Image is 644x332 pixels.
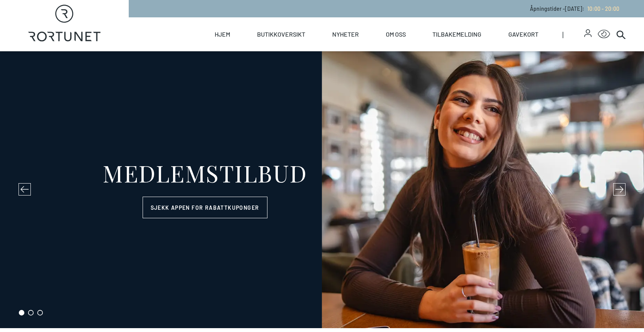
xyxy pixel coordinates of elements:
[598,28,610,40] button: Open Accessibility Menu
[508,17,538,51] a: Gavekort
[432,17,481,51] a: Tilbakemelding
[584,5,619,12] a: 10:00 - 20:00
[562,17,584,51] span: |
[386,17,406,51] a: Om oss
[530,5,619,13] p: Åpningstider - [DATE] :
[215,17,230,51] a: Hjem
[332,17,359,51] a: Nyheter
[257,17,305,51] a: Butikkoversikt
[587,5,619,12] span: 10:00 - 20:00
[143,197,267,218] a: Sjekk appen for rabattkuponger
[103,161,307,184] div: MEDLEMSTILBUD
